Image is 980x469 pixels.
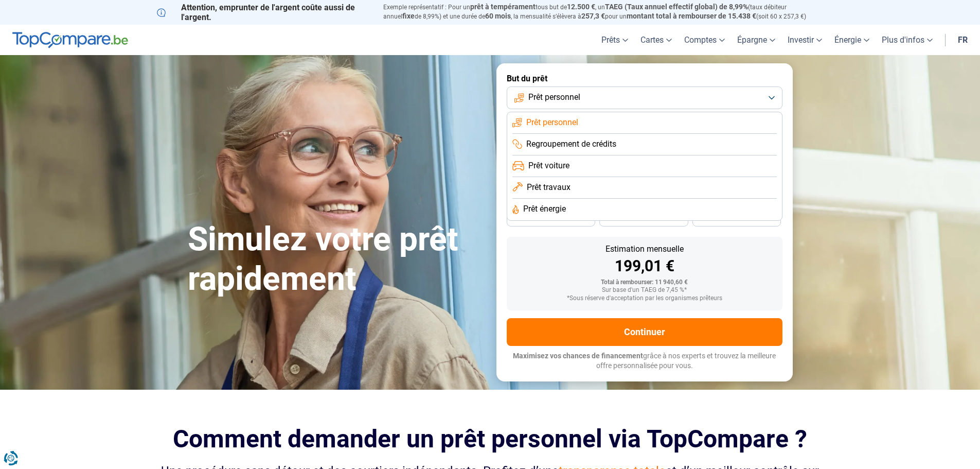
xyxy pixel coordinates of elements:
[952,25,974,55] a: fr
[507,86,782,109] button: Prêt personnel
[876,25,939,55] a: Plus d'infos
[515,258,774,274] div: 199,01 €
[12,32,128,48] img: TopCompare
[581,12,605,20] span: 257,3 €
[515,295,774,302] div: *Sous réserve d'acceptation par les organismes prêteurs
[627,12,756,20] span: montant total à rembourser de 15.438 €
[632,216,655,222] span: 30 mois
[725,216,748,222] span: 24 mois
[507,74,782,83] label: But du prêt
[828,25,876,55] a: Énergie
[634,25,678,55] a: Cartes
[402,12,415,20] span: fixe
[528,92,580,103] span: Prêt personnel
[383,3,824,21] p: Exemple représentatif : Pour un tous but de , un (taux débiteur annuel de 8,99%) et une durée de ...
[515,287,774,294] div: Sur base d'un TAEG de 7,45 %*
[157,3,371,22] p: Attention, emprunter de l'argent coûte aussi de l'argent.
[605,3,748,11] span: TAEG (Taux annuel effectif global) de 8,99%
[526,117,578,128] span: Prêt personnel
[595,25,634,55] a: Prêts
[507,351,782,371] p: grâce à nos experts et trouvez la meilleure offre personnalisée pour vous.
[678,25,731,55] a: Comptes
[515,245,774,253] div: Estimation mensuelle
[513,352,643,360] span: Maximisez vos chances de financement
[540,216,562,222] span: 36 mois
[523,203,566,215] span: Prêt énergie
[470,3,536,11] span: prêt à tempérament
[781,25,828,55] a: Investir
[515,279,774,286] div: Total à rembourser: 11 940,60 €
[157,425,824,453] h2: Comment demander un prêt personnel via TopCompare ?
[485,12,511,20] span: 60 mois
[507,318,782,346] button: Continuer
[527,182,571,193] span: Prêt travaux
[528,160,569,171] span: Prêt voiture
[526,138,616,150] span: Regroupement de crédits
[567,3,595,11] span: 12.500 €
[731,25,781,55] a: Épargne
[188,220,484,299] h1: Simulez votre prêt rapidement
